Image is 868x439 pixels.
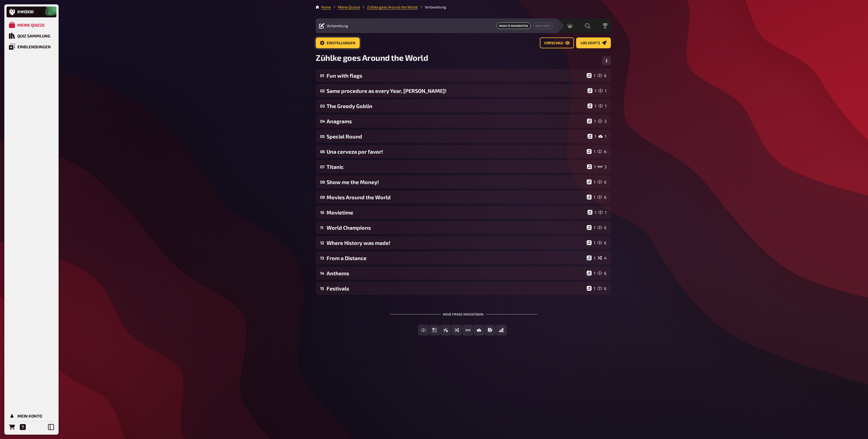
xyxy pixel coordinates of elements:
[587,240,595,245] div: 1
[587,119,596,124] div: 1
[327,149,585,155] div: Una cerveza por favor!
[533,23,553,29] a: Quiz Lobby
[17,44,51,49] div: Einblendungen
[587,195,595,200] div: 1
[320,103,324,108] div: 03
[320,210,324,215] div: 10
[327,194,585,200] div: Movies Around the World
[338,5,360,9] a: Meine Quizze
[587,164,596,169] div: 1
[576,37,611,48] a: Los geht's
[327,164,585,170] div: Titanic
[327,240,585,246] div: Where History was made!
[544,41,563,45] span: Vorschau
[598,240,607,245] div: 6
[367,5,418,9] a: Zühlke goes Around the World
[587,179,595,184] div: 1
[429,325,440,336] button: Einfachauswahl
[598,255,607,260] div: 4
[320,240,324,245] div: 12
[316,53,428,62] span: Zühlke goes Around the World
[598,164,607,169] div: 3
[17,413,42,418] div: Mein Konto
[440,325,451,336] button: Wahr / Falsch
[598,195,607,200] div: 6
[418,325,429,336] button: Freitext Eingabe
[331,4,360,10] li: Meine Quizze
[598,73,607,78] div: 6
[496,325,507,336] button: Offline Frage
[7,41,56,52] a: Einblendungen
[327,209,585,216] div: Movietime
[485,325,496,336] button: Prosa (Langtext)
[17,422,28,432] a: Hilfe
[327,88,585,94] div: Same procedure as every Year, [PERSON_NAME]!
[497,23,531,29] span: Inhalte Bearbeiten
[598,149,607,154] div: 6
[587,286,595,291] div: 1
[7,410,56,421] a: Mein Konto
[598,225,607,230] div: 6
[327,270,585,276] div: Anthems
[7,20,56,30] a: Meine Quizze
[327,118,585,124] div: Anagrams
[587,149,595,154] div: 1
[598,286,607,291] div: 6
[540,37,574,48] a: Vorschau
[320,119,324,124] div: 04
[418,4,446,10] li: Vorbereitung
[598,271,607,276] div: 6
[580,41,600,45] span: Los geht's
[327,41,355,45] span: Einstellungen
[320,149,324,154] div: 06
[598,179,607,184] div: 6
[598,119,607,124] div: 3
[598,103,607,108] div: 1
[320,88,324,93] div: 02
[316,37,360,48] a: Einstellungen
[598,210,607,215] div: 1
[320,179,324,184] div: 08
[320,225,324,230] div: 11
[588,103,596,108] div: 1
[327,225,585,231] div: World Champions
[320,271,324,276] div: 14
[598,88,607,93] div: 1
[588,134,596,139] div: 1
[320,134,324,139] div: 05
[321,4,331,10] li: Home
[320,255,324,260] div: 13
[327,133,585,140] div: Special Round
[587,255,595,260] div: 1
[7,422,17,432] a: Bestellungen
[327,285,585,292] div: Festivals
[587,271,595,276] div: 1
[474,325,484,336] button: Bild-Antwort
[7,30,56,41] a: Quiz Sammlung
[462,325,473,336] button: Schätzfrage
[327,72,585,79] div: Fun with flags
[320,195,324,200] div: 09
[321,5,331,9] a: Home
[588,210,596,215] div: 1
[327,24,348,28] span: Vorbereitung
[327,255,585,261] div: From a Distance
[360,4,418,10] li: Zühlke goes Around the World
[327,103,585,109] div: The Greedy Goblin
[390,304,537,320] div: Neue Frage hinzufügen
[587,225,595,230] div: 1
[320,73,324,78] div: 01
[588,88,596,93] div: 1
[451,325,462,336] button: Sortierfrage
[598,134,607,139] div: 1
[602,56,611,65] button: Reihenfolge anpassen
[17,33,50,38] div: Quiz Sammlung
[17,23,45,27] div: Meine Quizze
[320,286,324,291] div: 15
[320,164,324,169] div: 07
[587,73,595,78] div: 1
[327,179,585,185] div: Show me the Money!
